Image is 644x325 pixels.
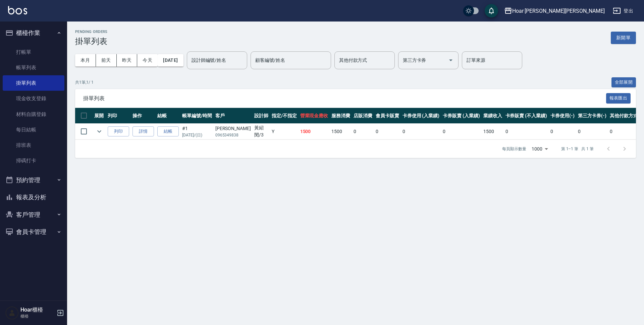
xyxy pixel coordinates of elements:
[3,122,64,137] a: 每日結帳
[75,30,108,34] h2: Pending Orders
[253,124,270,139] td: 黃紹閔 /3
[352,124,374,139] td: 0
[20,307,55,313] h5: Hoar櫃檯
[482,108,504,124] th: 業績收入
[401,124,441,139] td: 0
[3,24,64,42] button: 櫃檯作業
[3,206,64,224] button: 客戶管理
[180,124,214,139] td: # 1
[96,54,117,67] button: 前天
[330,108,352,124] th: 服務消費
[3,107,64,122] a: 材料自購登錄
[606,95,631,101] a: 報表匯出
[75,54,96,67] button: 本月
[561,146,594,152] p: 第 1–1 筆 共 1 筆
[330,124,352,139] td: 1500
[529,140,550,158] div: 1000
[504,124,549,139] td: 0
[131,108,156,124] th: 操作
[106,108,131,124] th: 列印
[214,124,253,139] td: [PERSON_NAME]
[270,108,299,124] th: 指定/不指定
[401,108,441,124] th: 卡券使用 (入業績)
[3,91,64,106] a: 現金收支登錄
[374,108,401,124] th: 會員卡販賣
[501,4,607,18] button: Hoar [PERSON_NAME][PERSON_NAME]
[485,4,498,17] button: save
[108,126,129,137] button: 列印
[576,108,608,124] th: 第三方卡券(-)
[182,132,212,138] p: [DATE] / (日)
[20,313,55,319] p: 櫃檯
[157,126,179,137] button: 結帳
[441,108,482,124] th: 卡券販賣 (入業績)
[8,6,27,14] img: Logo
[610,5,636,17] button: 登出
[611,32,636,44] button: 新開單
[132,126,154,137] a: 詳情
[502,146,526,152] p: 每頁顯示數量
[504,108,549,124] th: 卡券販賣 (不入業績)
[3,223,64,241] button: 會員卡管理
[3,171,64,189] button: 預約管理
[606,93,631,104] button: 報表匯出
[549,124,576,139] td: 0
[75,79,94,85] p: 共 1 筆, 1 / 1
[75,37,108,46] h3: 掛單列表
[3,153,64,168] a: 掃碼打卡
[214,108,253,124] th: 客戶
[352,108,374,124] th: 店販消費
[441,124,482,139] td: 0
[3,137,64,153] a: 排班表
[299,108,330,124] th: 營業現金應收
[156,108,180,124] th: 結帳
[611,34,636,41] a: 新開單
[374,124,401,139] td: 0
[3,60,64,75] a: 帳單列表
[549,108,576,124] th: 卡券使用(-)
[137,54,158,67] button: 今天
[253,108,270,124] th: 設計師
[215,132,251,138] p: 0965349838
[158,54,183,67] button: [DATE]
[299,124,330,139] td: 1500
[3,44,64,60] a: 打帳單
[94,126,104,136] button: expand row
[83,95,606,102] span: 掛單列表
[512,7,605,15] div: Hoar [PERSON_NAME][PERSON_NAME]
[3,75,64,91] a: 掛單列表
[117,54,138,67] button: 昨天
[3,189,64,206] button: 報表及分析
[270,124,299,139] td: Y
[180,108,214,124] th: 帳單編號/時間
[93,108,106,124] th: 展開
[482,124,504,139] td: 1500
[611,77,636,88] button: 全部展開
[576,124,608,139] td: 0
[5,306,19,320] img: Person
[445,55,456,66] button: Open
